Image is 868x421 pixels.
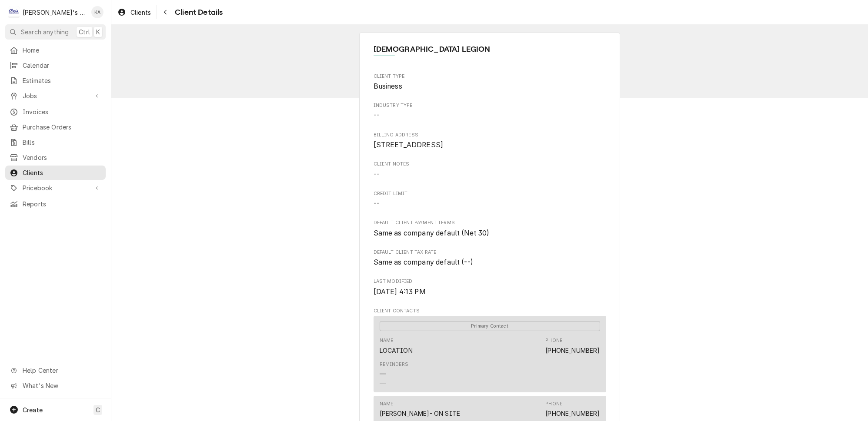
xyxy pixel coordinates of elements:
[374,316,606,392] div: Contact
[374,229,490,237] span: Same as company default (Net 30)
[23,381,100,390] span: What's New
[374,199,380,208] span: --
[374,288,426,296] span: [DATE] 4:13 PM
[380,346,413,355] div: LOCATION
[374,73,606,80] span: Client Type
[5,197,106,211] a: Reports
[374,219,606,238] div: Default Client Payment Terms
[23,46,101,55] span: Home
[374,82,402,90] span: Business
[374,287,606,297] span: Last Modified
[374,102,606,121] div: Industry Type
[130,8,151,17] span: Clients
[96,405,100,414] span: C
[380,409,461,418] div: [PERSON_NAME]- ON SITE
[374,249,606,256] span: Default Client Tax Rate
[5,58,106,73] a: Calendar
[374,132,606,139] span: Billing Address
[5,150,106,165] a: Vendors
[374,110,606,121] span: Industry Type
[380,321,600,331] span: Primary Contact
[21,27,69,36] span: Search anything
[5,89,106,103] a: Go to Jobs
[374,190,606,209] div: Credit Limit
[8,6,20,18] div: C
[374,228,606,239] span: Default Client Payment Terms
[545,347,600,354] a: [PHONE_NUMBER]
[374,308,606,315] span: Client Contacts
[374,219,606,226] span: Default Client Payment Terms
[374,81,606,92] span: Client Type
[380,369,386,378] div: —
[23,8,87,17] div: [PERSON_NAME]'s Refrigeration
[374,43,606,55] span: Name
[23,183,88,192] span: Pricebook
[374,140,606,150] span: Billing Address
[5,166,106,180] a: Clients
[158,5,172,19] button: Navigate back
[23,61,101,70] span: Calendar
[374,111,380,119] span: --
[23,406,43,414] span: Create
[380,337,394,344] div: Name
[380,361,408,368] div: Reminders
[5,378,106,393] a: Go to What's New
[5,73,106,88] a: Estimates
[545,337,562,344] div: Phone
[545,401,600,418] div: Phone
[374,278,606,285] span: Last Modified
[23,168,101,177] span: Clients
[23,91,88,100] span: Jobs
[23,76,101,85] span: Estimates
[172,7,223,18] span: Client Details
[374,258,473,266] span: Same as company default (--)
[5,43,106,57] a: Home
[374,199,606,209] span: Credit Limit
[374,169,606,180] span: Client Notes
[545,410,600,417] a: [PHONE_NUMBER]
[380,321,600,331] div: Primary
[79,27,90,36] span: Ctrl
[23,138,101,147] span: Bills
[374,278,606,297] div: Last Modified
[380,378,386,388] div: —
[8,6,20,18] div: Clay's Refrigeration's Avatar
[91,6,103,18] div: Korey Austin's Avatar
[5,105,106,119] a: Invoices
[380,361,408,388] div: Reminders
[23,366,100,375] span: Help Center
[23,153,101,162] span: Vendors
[545,401,562,408] div: Phone
[5,181,106,195] a: Go to Pricebook
[23,123,101,132] span: Purchase Orders
[96,27,100,36] span: K
[114,5,154,20] a: Clients
[374,190,606,197] span: Credit Limit
[374,161,606,179] div: Client Notes
[374,170,380,179] span: --
[374,257,606,268] span: Default Client Tax Rate
[380,401,394,408] div: Name
[5,120,106,134] a: Purchase Orders
[374,102,606,109] span: Industry Type
[5,135,106,149] a: Bills
[380,337,413,355] div: Name
[374,141,444,149] span: [STREET_ADDRESS]
[374,161,606,168] span: Client Notes
[5,363,106,378] a: Go to Help Center
[374,73,606,92] div: Client Type
[374,249,606,268] div: Default Client Tax Rate
[91,6,103,18] div: KA
[374,43,606,62] div: Client Information
[23,199,101,209] span: Reports
[374,132,606,150] div: Billing Address
[5,24,106,40] button: Search anythingCtrlK
[23,107,101,116] span: Invoices
[380,401,461,418] div: Name
[545,337,600,355] div: Phone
